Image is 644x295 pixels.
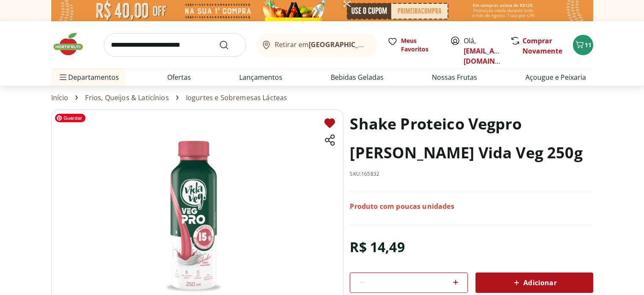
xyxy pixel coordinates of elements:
[239,72,282,82] a: Lançamentos
[309,40,451,49] b: [GEOGRAPHIC_DATA]/[GEOGRAPHIC_DATA]
[525,72,586,82] a: Açougue e Peixaria
[58,67,68,87] button: Menu
[350,171,379,177] p: SKU: 165832
[58,67,119,87] span: Departamentos
[51,94,69,101] a: Início
[387,37,440,53] a: Meus Favoritos
[55,114,86,122] span: Guardar
[464,46,522,66] a: [EMAIL_ADDRESS][DOMAIN_NAME]
[522,36,562,56] a: Comprar Novamente
[464,36,501,66] span: Olá,
[350,235,404,259] div: R$ 14,49
[350,110,593,167] h1: Shake Proteico Vegpro [PERSON_NAME] Vida Veg 250g
[350,202,454,211] p: Produto com poucas unidades
[585,41,591,49] span: 11
[104,33,246,57] input: search
[275,41,368,48] span: Retirar em
[432,72,477,82] a: Nossas Frutas
[219,40,239,50] button: Submit Search
[256,33,377,57] button: Retirar em[GEOGRAPHIC_DATA]/[GEOGRAPHIC_DATA]
[401,37,440,53] span: Meus Favoritos
[85,94,169,101] a: Frios, Queijos & Laticínios
[186,94,287,101] a: Iogurtes e Sobremesas Lácteas
[475,273,593,293] button: Adicionar
[331,72,384,82] a: Bebidas Geladas
[167,72,191,82] a: Ofertas
[511,278,556,288] span: Adicionar
[51,31,94,57] img: Hortifruti
[573,35,593,55] button: Carrinho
